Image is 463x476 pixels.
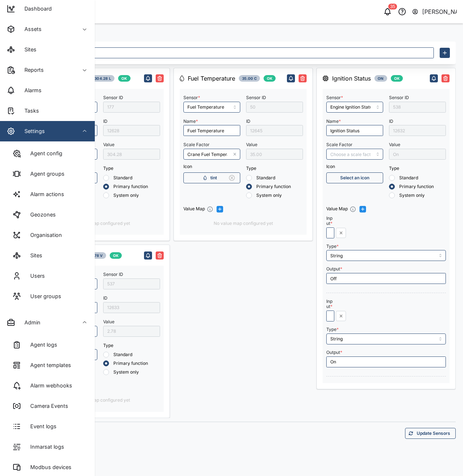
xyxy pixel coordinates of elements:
div: Agent config [25,149,62,157]
a: Agent logs [6,335,89,355]
div: Sites [25,251,42,260]
label: Sensor ID [246,95,266,100]
label: System only [109,369,139,375]
label: Standard [252,175,275,181]
label: Output [326,266,342,272]
a: Event logs [6,416,89,437]
label: ID [103,296,108,301]
label: Name [326,119,341,124]
a: Alarm actions [6,184,89,204]
label: Primary function [395,184,434,190]
label: Primary function [252,184,291,190]
label: Output [326,350,342,355]
div: Dashboard [19,5,52,13]
div: Type [246,165,303,172]
label: Standard [109,352,132,358]
label: Sensor ID [103,95,123,100]
label: Sensor [183,95,200,100]
input: Choose a scale factor [326,149,383,160]
div: Alarm webhooks [25,382,72,390]
span: OK [394,75,400,81]
label: Value [246,142,257,147]
label: Standard [109,175,132,181]
label: Name [183,119,198,124]
div: Modbus devices [25,463,71,471]
div: Alarm actions [25,190,64,198]
div: Sites [19,46,36,54]
label: System only [252,192,282,198]
div: Agent logs [25,341,57,349]
span: OK [113,253,119,258]
input: Choose a scale factor [183,149,240,160]
input: Choose a sensor [183,102,240,113]
div: No value map configured yet [183,220,303,227]
div: Agent templates [25,361,71,369]
div: Event logs [25,422,57,430]
a: Inmarsat logs [6,437,89,457]
div: Fuel Temperature [188,74,235,83]
div: Admin [19,319,40,327]
label: Scale Factor [326,142,353,147]
span: On [378,75,384,81]
button: [PERSON_NAME] [412,7,457,17]
label: Input [326,216,334,226]
div: Assets [19,25,42,33]
div: User groups [25,292,61,300]
div: Ignition Status [332,74,371,83]
input: Search sensor [36,47,434,58]
span: 35.00 C [242,75,257,81]
label: Standard [395,175,418,181]
label: Primary function [109,360,148,366]
div: No value map configured yet [40,220,160,227]
span: 304.28 L [94,75,111,81]
label: Value [389,142,400,147]
a: Sites [6,245,89,266]
div: Organisation [25,231,62,239]
button: Remove Icon [227,173,237,183]
button: Select an icon [326,172,383,183]
a: Agent config [6,143,89,164]
label: Type [326,327,339,332]
div: Agent groups [25,170,65,178]
a: Agent templates [6,355,89,375]
div: Camera Events [25,402,68,410]
button: tint [183,172,240,183]
div: Tasks [19,107,39,115]
label: ID [103,119,108,124]
label: System only [109,192,139,198]
div: Type [389,165,446,172]
div: Value Map [183,206,205,212]
label: Type [326,244,339,249]
label: ID [389,119,393,124]
div: Reports [19,66,44,74]
span: Select an icon [340,173,369,183]
label: Input [326,299,334,309]
label: Value [103,319,114,324]
span: OK [121,75,127,81]
div: Icon [183,163,240,170]
div: 35 [388,4,397,9]
a: Users [6,266,89,286]
span: Update Sensors [417,428,450,438]
div: Users [25,272,45,280]
span: tint [210,173,217,183]
div: Type [103,165,160,172]
a: User groups [6,286,89,307]
a: Camera Events [6,396,89,416]
div: Value Map [326,206,348,212]
div: Icon [326,163,383,170]
div: [PERSON_NAME] [422,7,457,16]
span: OK [267,75,273,81]
div: Settings [19,127,45,135]
label: Sensor ID [389,95,409,100]
label: Sensor [326,95,343,100]
input: Choose a sensor [326,102,383,113]
div: Alarms [19,86,42,94]
button: Update Sensors [405,428,456,439]
label: ID [246,119,250,124]
label: Primary function [109,184,148,190]
label: Scale Factor [183,142,210,147]
label: System only [395,192,425,198]
span: 2.78 V [91,253,103,258]
div: Geozones [25,211,56,219]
